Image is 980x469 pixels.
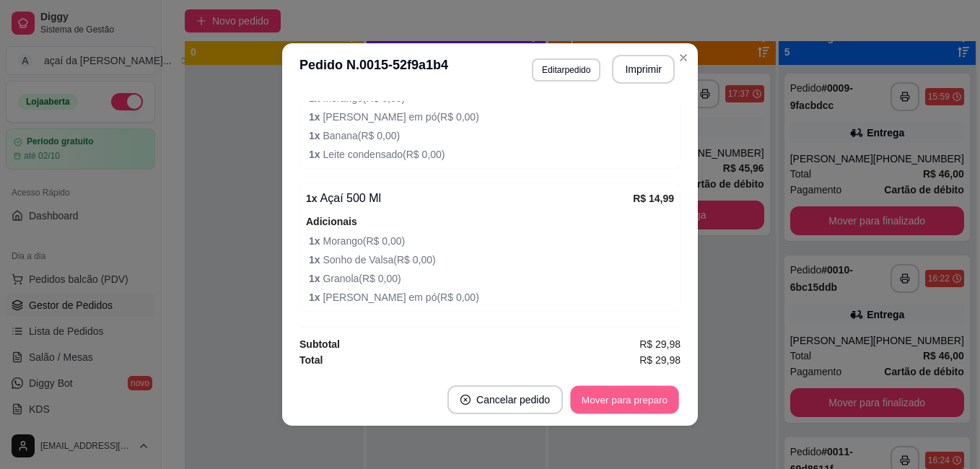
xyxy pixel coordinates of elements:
[299,338,340,350] strong: Subtotal
[309,233,674,249] span: Morango ( R$ 0,00 )
[306,193,318,204] strong: 1 x
[309,111,323,123] strong: 1 x
[309,254,323,266] strong: 1 x
[306,190,633,207] div: Açaí 500 Ml
[447,385,563,414] button: close-circleCancelar pedido
[309,235,323,247] strong: 1 x
[639,336,681,352] span: R$ 29,98
[309,252,674,268] span: Sonho de Valsa ( R$ 0,00 )
[309,128,674,144] span: Banana ( R$ 0,00 )
[299,354,323,366] strong: Total
[299,55,448,84] h3: Pedido N. 0015-52f9a1b4
[309,109,674,125] span: [PERSON_NAME] em pó ( R$ 0,00 )
[633,193,674,204] strong: R$ 14,99
[612,55,675,84] button: Imprimir
[309,292,323,303] strong: 1 x
[570,386,678,414] button: Mover para preparo
[309,130,323,141] strong: 1 x
[309,146,674,162] span: Leite condensado ( R$ 0,00 )
[639,352,681,368] span: R$ 29,98
[306,216,357,227] strong: Adicionais
[532,58,600,82] button: Editarpedido
[309,271,674,286] span: Granola ( R$ 0,00 )
[309,273,323,284] strong: 1 x
[309,289,674,305] span: [PERSON_NAME] em pó ( R$ 0,00 )
[672,46,695,69] button: Close
[309,149,323,160] strong: 1 x
[460,395,471,405] span: close-circle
